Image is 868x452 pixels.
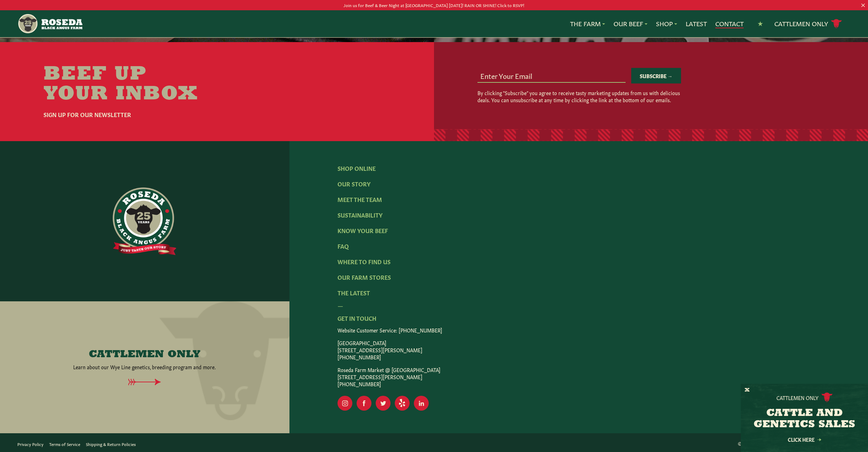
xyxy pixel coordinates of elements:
[738,440,851,447] p: ©2025 - Roseda [GEOGRAPHIC_DATA] All Rights Reserved
[43,110,224,118] h6: Sign Up For Our Newsletter
[376,396,391,411] a: Visit Our Twitter Page
[43,1,825,9] p: Join us for Beef & Beer Night at [GEOGRAPHIC_DATA] [DATE]! RAIN OR SHINE! Click to RSVP!
[570,19,605,28] a: The Farm
[414,396,429,411] a: Visit Our LinkedIn Page
[17,441,43,447] a: Privacy Policy
[113,187,176,255] img: https://roseda.com/wp-content/uploads/2021/06/roseda-25-full@2x.png
[17,13,82,34] img: https://roseda.com/wp-content/uploads/2021/05/roseda-25-header.png
[776,394,819,401] p: Cattlemen Only
[338,226,388,234] a: Know Your Beef
[395,396,410,411] a: Visit Our Yelp Page
[338,257,391,265] a: Where To Find Us
[338,289,370,296] a: The Latest
[43,65,224,104] h2: Beef Up Your Inbox
[686,19,707,28] a: Latest
[821,393,833,402] img: cattle-icon.svg
[338,195,382,203] a: Meet The Team
[338,301,820,309] div: —
[338,180,370,187] a: Our Story
[338,366,820,387] p: Roseda Farm Market @ [GEOGRAPHIC_DATA] [STREET_ADDRESS][PERSON_NAME] [PHONE_NUMBER]
[477,69,626,82] input: Enter Your Email
[338,242,349,250] a: FAQ
[614,19,647,28] a: Our Beef
[338,211,382,219] a: Sustainability
[86,441,136,447] a: Shipping & Return Policies
[715,19,744,28] a: Contact
[73,363,216,370] p: Learn about our Wye Line genetics, breeding program and more.
[338,326,820,334] p: Website Customer Service: [PHONE_NUMBER]
[774,18,842,30] a: Cattlemen Only
[477,89,681,103] p: By clicking "Subscribe" you agree to receive tasty marketing updates from us with delicious deals...
[89,349,200,360] h4: CATTLEMEN ONLY
[773,437,836,442] a: Click Here
[24,349,265,370] a: CATTLEMEN ONLY Learn about our Wye Line genetics, breeding program and more.
[338,273,391,281] a: Our Farm Stores
[338,164,376,172] a: Shop Online
[656,19,677,28] a: Shop
[338,339,820,360] p: [GEOGRAPHIC_DATA] [STREET_ADDRESS][PERSON_NAME] [PHONE_NUMBER]
[338,396,352,411] a: Visit Our Instagram Page
[750,408,859,430] h3: CATTLE AND GENETICS SALES
[357,396,371,411] a: Visit Our Facebook Page
[49,441,80,447] a: Terms of Service
[631,68,681,83] button: Subscribe →
[745,387,750,394] button: X
[17,10,851,37] nav: Main Navigation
